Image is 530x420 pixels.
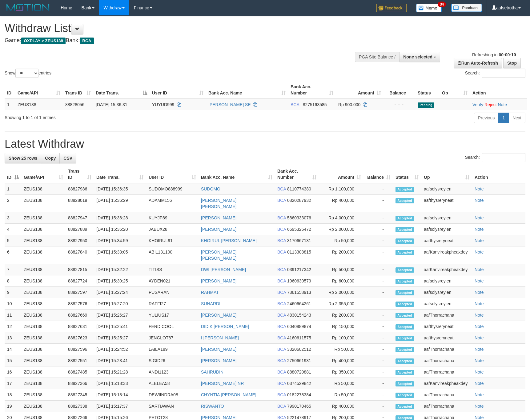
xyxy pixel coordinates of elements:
[363,378,393,389] td: -
[482,153,525,162] input: Search:
[421,212,472,224] td: aafsolysreylen
[94,321,146,332] td: [DATE] 15:25:41
[421,378,472,389] td: aafKanvireakpheakdey
[277,238,286,243] span: BCA
[94,355,146,366] td: [DATE] 15:23:41
[363,224,393,235] td: -
[440,81,470,99] th: Op: activate to sort column ascending
[146,264,199,275] td: TITISS
[5,264,21,275] td: 7
[465,69,525,78] label: Search:
[201,370,223,374] a: SAHRUDIN
[201,301,220,306] a: SUNARDI
[363,195,393,212] td: -
[421,366,472,378] td: aafThorrachana
[66,275,94,287] td: 88827724
[63,156,72,161] span: CSV
[475,347,484,352] a: Note
[5,166,21,183] th: ID: activate to sort column descending
[59,153,76,163] a: CSV
[421,275,472,287] td: aafsolysreylen
[94,378,146,389] td: [DATE] 15:18:33
[15,99,63,110] td: ZEUS138
[395,358,414,364] span: Accepted
[21,212,66,224] td: ZEUS138
[395,187,414,192] span: Accepted
[277,370,286,374] span: BCA
[287,250,311,254] span: Copy 0113308815 to clipboard
[66,321,94,332] td: 88827631
[201,250,236,261] a: [PERSON_NAME] [PERSON_NAME]
[146,166,199,183] th: User ID: activate to sort column ascending
[94,298,146,310] td: [DATE] 15:27:20
[21,224,66,235] td: ZEUS138
[472,102,483,107] a: Verify
[5,3,51,12] img: MOTION_logo.png
[472,166,525,183] th: Action
[319,235,363,246] td: Rp 50,000
[399,52,440,62] button: None selected
[421,355,472,366] td: aafThorrachana
[363,183,393,195] td: -
[303,102,327,107] span: Copy 8275163585 to clipboard
[146,366,199,378] td: ANDI1123
[66,378,94,389] td: 88827366
[5,235,21,246] td: 5
[421,166,472,183] th: Op: activate to sort column ascending
[319,246,363,264] td: Rp 200,000
[63,81,93,99] th: Trans ID: activate to sort column ascending
[395,336,414,341] span: Accepted
[395,267,414,273] span: Accepted
[319,275,363,287] td: Rp 600,000
[21,321,66,332] td: ZEUS138
[319,366,363,378] td: Rp 350,000
[5,287,21,298] td: 9
[475,324,484,329] a: Note
[66,246,94,264] td: 88827840
[288,81,336,99] th: Bank Acc. Number: activate to sort column ascending
[94,287,146,298] td: [DATE] 15:27:24
[395,381,414,386] span: Accepted
[66,264,94,275] td: 88827815
[201,392,256,397] a: CHYNTIA [PERSON_NAME]
[201,381,244,386] a: [PERSON_NAME] NR
[94,310,146,321] td: [DATE] 15:26:27
[355,52,399,62] div: PGA Site Balance /
[277,267,286,272] span: BCA
[201,404,224,409] a: RISWANTO
[287,313,311,318] span: Copy 4830154243 to clipboard
[275,166,319,183] th: Bank Acc. Number: activate to sort column ascending
[201,198,236,209] a: [PERSON_NAME] [PERSON_NAME]
[21,298,66,310] td: ZEUS138
[5,212,21,224] td: 3
[474,113,499,123] a: Previous
[287,186,311,191] span: Copy 8110774380 to clipboard
[363,344,393,355] td: -
[287,267,311,272] span: Copy 0391217342 to clipboard
[376,4,407,12] img: Feedback.jpg
[287,227,311,232] span: Copy 6695325472 to clipboard
[146,378,199,389] td: ALELEA58
[96,102,127,107] span: [DATE] 15:36:31
[21,264,66,275] td: ZEUS138
[472,52,516,57] span: Refreshing in:
[146,235,199,246] td: KHOIRUL91
[5,224,21,235] td: 4
[287,238,311,243] span: Copy 3170667131 to clipboard
[277,381,286,386] span: BCA
[146,287,199,298] td: PUSARAN
[277,278,286,283] span: BCA
[454,58,502,68] a: Run Auto-Refresh
[94,264,146,275] td: [DATE] 15:32:22
[94,246,146,264] td: [DATE] 15:33:05
[66,195,94,212] td: 88828019
[5,153,41,163] a: Show 25 rows
[395,250,414,255] span: Accepted
[395,347,414,352] span: Accepted
[475,198,484,203] a: Note
[287,215,311,220] span: Copy 5860333076 to clipboard
[146,344,199,355] td: LAILA189
[201,267,246,272] a: DWI [PERSON_NAME]
[421,235,472,246] td: aafthysreryneat
[277,186,286,191] span: BCA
